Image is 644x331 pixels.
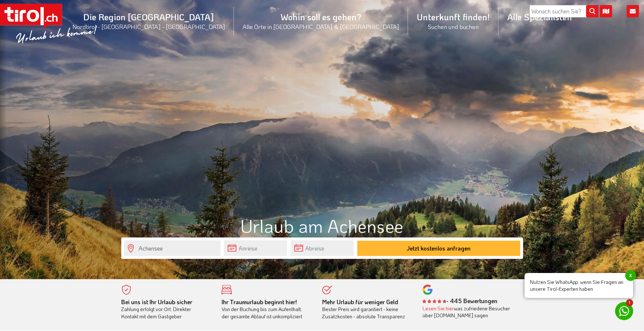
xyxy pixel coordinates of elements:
[498,3,581,30] a: Alle Spezialisten
[408,3,498,38] a: Unterkunft finden!Suchen und buchen
[234,3,408,38] a: Wohin soll es gehen?Alle Orte in [GEOGRAPHIC_DATA] & [GEOGRAPHIC_DATA]
[243,22,399,30] small: Alle Orte in [GEOGRAPHIC_DATA] & [GEOGRAPHIC_DATA]
[422,297,497,305] b: - 445 Bewertungen
[121,298,211,320] div: Zahlung erfolgt vor Ort. Direkter Kontakt mit dem Gastgeber
[417,22,490,30] small: Suchen und buchen
[357,241,520,256] button: Jetzt kostenlos anfragen
[322,298,398,306] b: Mehr Urlaub für weniger Geld
[64,3,234,38] a: Die Region [GEOGRAPHIC_DATA]Nordtirol - [GEOGRAPHIC_DATA] - [GEOGRAPHIC_DATA]
[121,216,523,236] h1: Urlaub am Achensee
[124,240,220,256] input: Wo soll's hingehen?
[525,273,633,298] span: Nutzen Sie WhatsApp, wenn Sie Fragen an unsere Tirol-Experten haben
[72,22,225,30] small: Nordtirol - [GEOGRAPHIC_DATA] - [GEOGRAPHIC_DATA]
[600,5,612,17] i: Karte öffnen
[222,298,297,306] b: Ihr Traumurlaub beginnt hier!
[121,298,192,306] b: Bei uns ist Ihr Urlaub sicher
[626,299,633,306] span: 1
[222,298,311,320] div: Von der Buchung bis zum Aufenthalt, der gesamte Ablauf ist unkompliziert
[224,240,287,256] input: Anreise
[422,305,512,319] div: was zufriedene Besucher über [DOMAIN_NAME] sagen
[422,305,454,312] a: Lesen Sie hier
[530,5,598,17] input: Wonach suchen Sie?
[291,240,354,256] input: Abreise
[322,298,412,320] div: Bester Preis wird garantiert - keine Zusatzkosten - absolute Transparenz
[615,302,633,320] a: 1 Nutzen Sie WhatsApp, wenn Sie Fragen an unsere Tirol-Experten habenx
[625,270,636,281] span: x
[422,285,433,295] img: google
[627,5,639,17] i: Kontakt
